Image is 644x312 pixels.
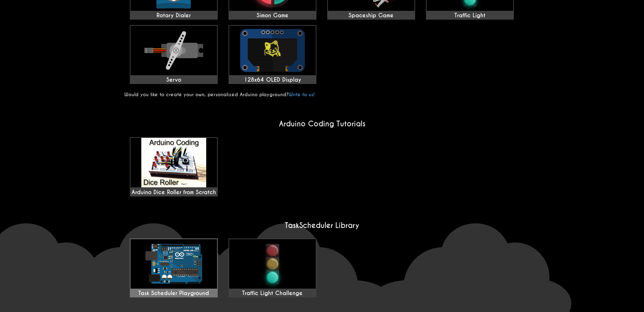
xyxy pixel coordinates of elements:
[124,91,520,98] p: Would you like to create your own, personalized Arduino playground?
[229,25,316,84] a: 128x64 OLED Display
[130,290,217,297] div: Task Scheduler Playground
[229,26,316,75] img: 128x64 OLED Display
[130,138,217,196] div: Arduino Dice Roller from Scratch
[229,239,316,289] img: Traffic Light Challenge
[130,25,218,84] a: Servo
[130,238,218,297] a: Task Scheduler Playground
[130,77,217,83] div: Servo
[130,138,217,187] img: maxresdefault.jpg
[130,137,218,196] a: Arduino Dice Roller from Scratch
[328,12,414,19] div: Spaceship Game
[229,290,316,297] div: Traffic Light Challenge
[229,77,316,83] div: 128x64 OLED Display
[130,12,217,19] div: Rotary Dialer
[130,26,217,75] img: Servo
[124,119,520,128] h2: Arduino Coding Tutorials
[289,91,315,98] a: Write to us!
[130,239,217,289] img: Task Scheduler Playground
[229,238,316,297] a: Traffic Light Challenge
[124,221,520,230] h2: TaskScheduler Library
[229,12,316,19] div: Simon Game
[427,12,513,19] div: Traffic Light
